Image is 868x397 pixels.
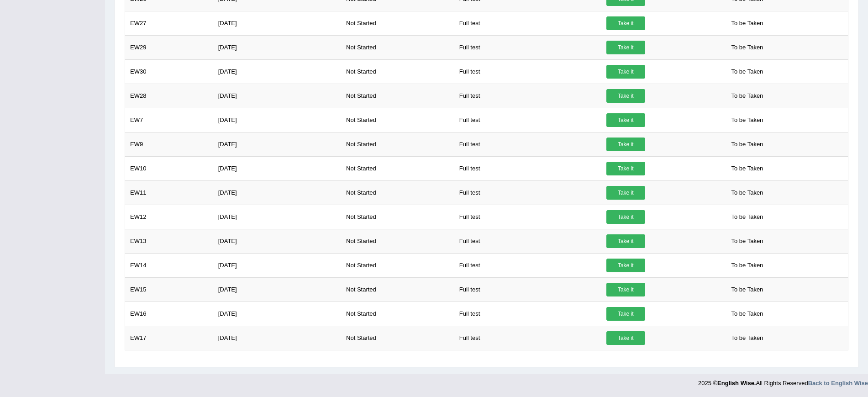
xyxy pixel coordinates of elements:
a: Back to English Wise [808,380,868,386]
td: Full test [454,59,601,84]
td: Not Started [341,59,454,84]
td: EW7 [125,108,213,132]
td: EW12 [125,205,213,229]
td: [DATE] [213,302,341,326]
td: Full test [454,229,601,253]
td: Not Started [341,156,454,180]
a: Take it [606,283,645,296]
a: Take it [606,16,645,30]
td: Full test [454,205,601,229]
td: [DATE] [213,277,341,302]
td: Full test [454,156,601,180]
td: Full test [454,132,601,156]
td: Full test [454,302,601,326]
td: Not Started [341,84,454,108]
a: Take it [606,186,645,200]
td: Not Started [341,229,454,253]
a: Take it [606,138,645,151]
td: Full test [454,108,601,132]
a: Take it [606,259,645,272]
td: Not Started [341,205,454,229]
span: To be Taken [726,16,768,30]
span: To be Taken [726,41,768,54]
td: Full test [454,35,601,59]
td: [DATE] [213,180,341,205]
td: Not Started [341,326,454,350]
span: To be Taken [726,331,768,345]
td: Full test [454,180,601,205]
a: Take it [606,65,645,79]
a: Take it [606,331,645,345]
td: EW13 [125,229,213,253]
span: To be Taken [726,259,768,272]
div: 2025 © All Rights Reserved [698,374,868,387]
span: To be Taken [726,162,768,175]
td: [DATE] [213,205,341,229]
span: To be Taken [726,65,768,79]
td: EW17 [125,326,213,350]
td: [DATE] [213,156,341,180]
td: Not Started [341,132,454,156]
td: EW30 [125,59,213,84]
td: Not Started [341,253,454,277]
td: [DATE] [213,108,341,132]
a: Take it [606,89,645,103]
a: Take it [606,113,645,127]
strong: English Wise. [717,380,756,386]
td: [DATE] [213,326,341,350]
td: Not Started [341,302,454,326]
a: Take it [606,41,645,54]
td: Not Started [341,108,454,132]
td: [DATE] [213,11,341,35]
td: Not Started [341,277,454,302]
td: EW27 [125,11,213,35]
td: [DATE] [213,132,341,156]
td: Full test [454,253,601,277]
td: EW9 [125,132,213,156]
span: To be Taken [726,283,768,296]
td: Not Started [341,180,454,205]
span: To be Taken [726,234,768,248]
td: EW11 [125,180,213,205]
td: [DATE] [213,253,341,277]
span: To be Taken [726,89,768,103]
td: Full test [454,11,601,35]
td: Full test [454,326,601,350]
span: To be Taken [726,138,768,151]
td: EW15 [125,277,213,302]
td: Full test [454,277,601,302]
td: [DATE] [213,35,341,59]
a: Take it [606,162,645,175]
span: To be Taken [726,307,768,321]
a: Take it [606,210,645,224]
td: EW16 [125,302,213,326]
a: Take it [606,234,645,248]
td: EW29 [125,35,213,59]
td: Not Started [341,11,454,35]
td: Full test [454,84,601,108]
td: [DATE] [213,59,341,84]
td: EW10 [125,156,213,180]
td: EW14 [125,253,213,277]
span: To be Taken [726,186,768,200]
td: Not Started [341,35,454,59]
td: [DATE] [213,229,341,253]
td: [DATE] [213,84,341,108]
span: To be Taken [726,210,768,224]
td: EW28 [125,84,213,108]
span: To be Taken [726,113,768,127]
a: Take it [606,307,645,321]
